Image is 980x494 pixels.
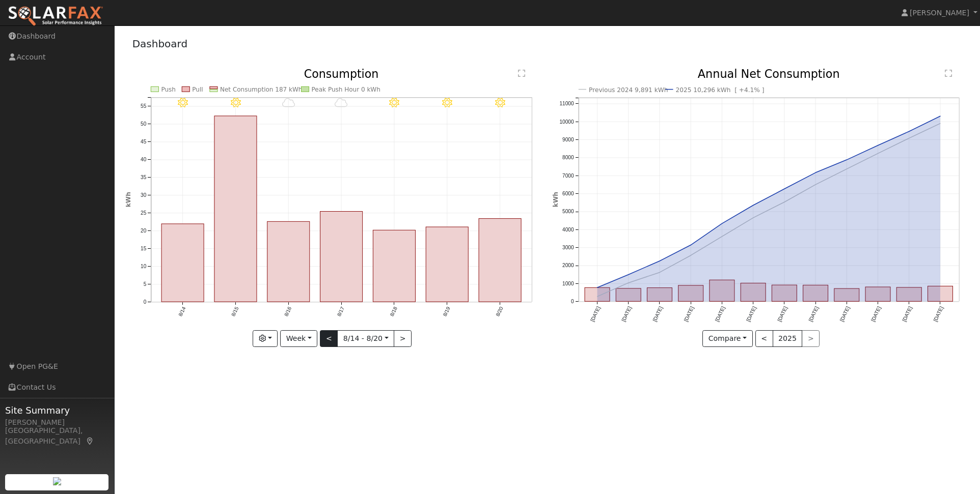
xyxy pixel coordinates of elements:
rect: onclick="" [834,288,859,301]
div: [GEOGRAPHIC_DATA], [GEOGRAPHIC_DATA] [5,425,109,447]
span: [PERSON_NAME] [910,9,969,17]
rect: onclick="" [479,219,521,302]
rect: onclick="" [928,286,953,302]
text: 3000 [562,245,574,250]
span: Site Summary [5,403,109,417]
rect: onclick="" [214,116,257,302]
text: [DATE] [620,306,633,323]
text: 25 [141,210,147,216]
circle: onclick="" [595,286,600,290]
button: < [755,330,773,347]
button: < [320,330,338,347]
text: 8/14 [177,306,186,317]
text: [DATE] [652,306,664,323]
circle: onclick="" [627,273,631,277]
text: [DATE] [777,306,789,323]
text: [DATE] [714,306,726,323]
text: 8/17 [336,306,345,317]
text: 2025 10,296 kWh [ +4.1% ] [676,86,765,94]
text: 5000 [562,209,574,215]
circle: onclick="" [720,222,724,226]
text: 30 [141,192,147,198]
text: 8000 [562,155,574,160]
rect: onclick="" [267,222,309,302]
text: Peak Push Hour 0 kWh [311,86,380,93]
circle: onclick="" [782,187,786,191]
rect: onclick="" [897,287,922,301]
text: [DATE] [745,306,757,323]
i: 8/16 - MostlyCloudy [282,98,294,108]
circle: onclick="" [595,295,600,299]
rect: onclick="" [616,288,641,302]
circle: onclick="" [845,167,849,171]
text: 5 [143,281,146,287]
i: 8/14 - Clear [177,98,187,108]
rect: onclick="" [585,288,610,302]
text: 35 [141,175,147,180]
text: Annual Net Consumption [698,67,840,80]
text: 40 [141,157,147,162]
text: 55 [141,103,147,109]
i: 8/19 - Clear [442,98,452,108]
text: Previous 2024 9,891 kWh [589,86,668,94]
circle: onclick="" [689,243,693,247]
text: 0 [143,299,146,305]
i: 8/15 - Clear [230,98,240,108]
text: [DATE] [683,306,695,323]
text: 0 [571,299,574,304]
rect: onclick="" [741,283,766,302]
circle: onclick="" [782,200,786,204]
text: 11000 [559,101,574,106]
rect: onclick="" [803,285,828,302]
button: 8/14 - 8/20 [337,330,394,347]
button: Week [280,330,317,347]
circle: onclick="" [813,171,818,175]
text: kWh [125,192,132,208]
text: 6000 [562,191,574,196]
button: 2025 [773,330,803,347]
img: SolarFax [8,6,103,27]
text: [DATE] [902,306,914,323]
text: 45 [141,139,147,144]
text: Pull [192,86,203,93]
rect: onclick="" [647,288,672,302]
div: [PERSON_NAME] [5,417,109,428]
text: 2000 [562,263,574,269]
text:  [518,69,525,77]
button: Compare [702,330,753,347]
text: 8/15 [230,306,239,317]
circle: onclick="" [876,152,880,156]
button: > [394,330,412,347]
circle: onclick="" [658,271,662,275]
text: Net Consumption 187 kWh [220,86,303,93]
text: kWh [552,192,559,207]
circle: onclick="" [907,136,911,140]
circle: onclick="" [845,158,849,162]
circle: onclick="" [689,253,693,257]
circle: onclick="" [876,143,880,148]
rect: onclick="" [161,224,204,302]
circle: onclick="" [813,183,818,187]
text: [DATE] [808,306,820,323]
text: 1000 [562,281,574,286]
circle: onclick="" [720,235,724,239]
circle: onclick="" [751,216,755,220]
rect: onclick="" [426,227,468,302]
rect: onclick="" [373,230,415,302]
circle: onclick="" [907,129,911,133]
text: [DATE] [589,306,602,323]
text: 50 [141,121,147,127]
text: 9000 [562,137,574,142]
text: 8/18 [389,306,398,317]
rect: onclick="" [710,280,734,302]
rect: onclick="" [320,212,362,302]
text: 8/16 [283,306,292,317]
circle: onclick="" [627,281,631,285]
text: [DATE] [839,306,851,323]
a: Dashboard [132,38,188,50]
rect: onclick="" [865,287,890,301]
text:  [945,69,952,77]
circle: onclick="" [751,204,755,208]
text: 20 [141,228,147,234]
text: Consumption [304,67,379,80]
